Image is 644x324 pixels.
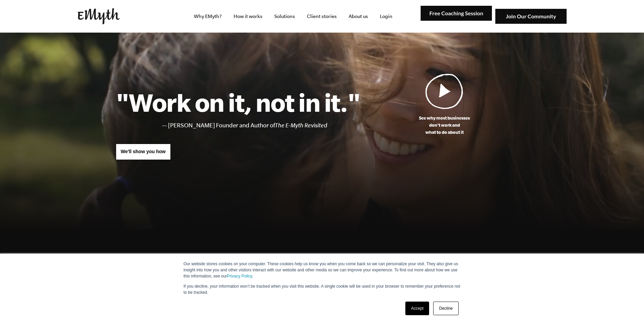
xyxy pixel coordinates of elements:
img: Free Coaching Session [421,6,492,21]
img: Play Video [425,73,463,109]
p: Our website stores cookies on your computer. These cookies help us know you when you come back so... [184,261,461,279]
a: We'll show you how [116,144,171,160]
img: Join Our Community [495,9,567,24]
li: [PERSON_NAME] Founder and Author of [168,121,361,130]
span: We'll show you how [121,149,166,154]
a: Privacy Policy [227,274,252,278]
i: The E-Myth Revisited [275,122,327,129]
p: See why most businesses don't work and what to do about it [361,114,529,136]
a: See why most businessesdon't work andwhat to do about it [361,73,529,136]
img: EMyth [78,8,120,24]
a: Accept [405,302,429,315]
a: Decline [433,302,458,315]
h1: "Work on it, not in it." [116,87,361,117]
p: If you decline, your information won’t be tracked when you visit this website. A single cookie wi... [184,283,461,295]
